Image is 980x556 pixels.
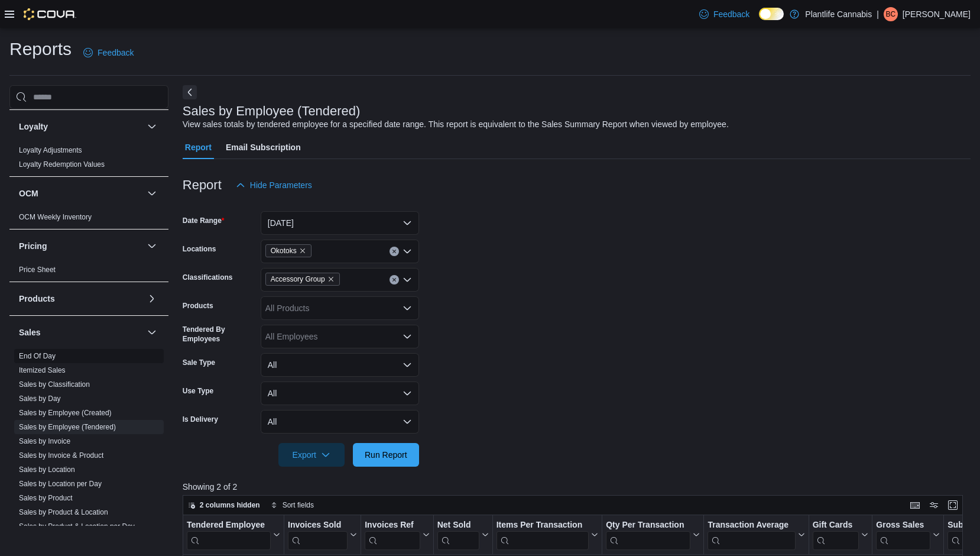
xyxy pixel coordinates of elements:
button: Products [19,293,142,305]
span: Sales by Invoice [19,437,70,446]
div: Sales [9,349,168,552]
button: Sort fields [266,498,319,512]
div: Invoices Ref [365,520,420,531]
span: Loyalty Adjustments [19,146,82,155]
button: Pricing [145,239,159,253]
img: Cova [24,8,76,20]
button: Open list of options [403,332,412,341]
p: Plantlife Cannabis [805,7,872,21]
a: Feedback [79,41,138,64]
div: Gift Card Sales [812,520,859,550]
div: Net Sold [437,520,479,531]
button: Keyboard shortcuts [908,498,922,512]
button: Items Per Transaction [496,520,598,550]
h3: Sales [19,327,41,338]
button: Clear input [390,275,399,285]
div: Brad Cale [884,7,898,21]
h3: Sales by Employee (Tendered) [183,104,361,118]
span: Sales by Classification [19,380,90,389]
label: Classifications [183,273,233,282]
a: Sales by Classification [19,380,90,389]
div: Pricing [9,263,168,282]
button: OCM [145,186,159,201]
button: Loyalty [19,121,142,132]
button: Remove Accessory Group from selection in this group [327,276,335,283]
label: Products [183,301,213,311]
p: | [877,7,879,21]
span: 2 columns hidden [200,500,260,510]
span: Sales by Product & Location per Day [19,522,135,531]
button: Next [183,85,197,99]
button: All [261,382,419,405]
span: Loyalty Redemption Values [19,160,105,169]
button: All [261,353,419,377]
a: Sales by Product & Location [19,508,108,516]
div: Invoices Sold [288,520,348,531]
a: Sales by Invoice [19,437,70,445]
label: Date Range [183,216,225,225]
div: Net Sold [437,520,479,550]
span: Okotoks [265,244,311,257]
div: Invoices Sold [288,520,348,550]
div: Gross Sales [876,520,930,550]
button: 2 columns hidden [183,498,265,512]
div: Invoices Ref [365,520,420,550]
span: Price Sheet [19,265,56,274]
button: Net Sold [437,520,488,550]
label: Locations [183,244,216,254]
a: Sales by Employee (Created) [19,409,112,417]
span: Itemized Sales [19,366,66,375]
span: Accessory Group [265,273,340,286]
div: Tendered Employee [187,520,271,531]
span: Accessory Group [271,273,325,285]
button: Sales [19,327,142,338]
span: Email Subscription [226,135,301,159]
div: Loyalty [9,143,168,176]
span: Sales by Location [19,465,75,474]
button: Open list of options [403,247,412,256]
button: Qty Per Transaction [606,520,700,550]
span: Feedback [713,8,749,20]
h3: Pricing [19,240,47,252]
button: All [261,410,419,434]
a: Price Sheet [19,266,56,274]
button: Products [145,292,159,306]
button: OCM [19,188,142,199]
button: Hide Parameters [231,173,317,197]
span: Sales by Employee (Tendered) [19,422,116,432]
a: End Of Day [19,352,56,360]
label: Tendered By Employees [183,325,256,344]
a: Sales by Employee (Tendered) [19,423,116,431]
div: Qty Per Transaction [606,520,690,531]
h3: Report [183,178,222,192]
a: Sales by Product [19,494,73,502]
h3: OCM [19,188,38,199]
a: Sales by Location per Day [19,480,102,488]
button: Open list of options [403,303,412,313]
div: Items Per Transaction [496,520,589,531]
a: Loyalty Redemption Values [19,160,105,169]
button: Gift Cards [812,520,868,550]
span: BC [886,7,896,21]
div: Gross Sales [876,520,930,531]
span: Hide Parameters [250,179,312,191]
button: Run Report [353,443,419,467]
div: Transaction Average [708,520,795,550]
a: Feedback [695,2,754,26]
span: Sales by Location per Day [19,479,102,489]
button: Enter fullscreen [946,498,960,512]
span: Sales by Invoice & Product [19,451,103,460]
span: Sort fields [283,500,314,510]
button: Invoices Ref [365,520,429,550]
div: Tendered Employee [187,520,271,550]
button: Export [278,443,345,467]
div: Transaction Average [708,520,795,531]
a: Loyalty Adjustments [19,146,82,154]
a: Sales by Invoice & Product [19,451,103,460]
span: Export [285,443,338,467]
div: Qty Per Transaction [606,520,690,550]
span: End Of Day [19,351,56,361]
button: Gross Sales [876,520,940,550]
p: Showing 2 of 2 [183,481,971,493]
